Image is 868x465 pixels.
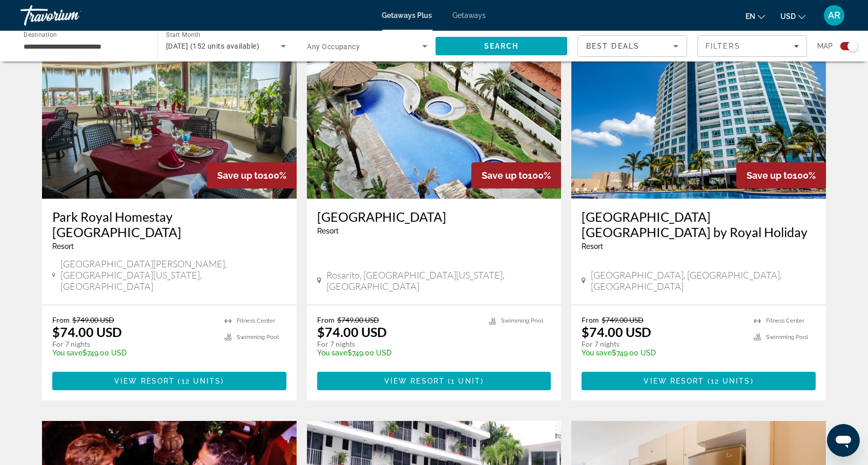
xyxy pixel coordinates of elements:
[697,35,807,57] button: Filters
[747,170,793,181] span: Save up to
[217,170,263,181] span: Save up to
[20,2,123,29] a: Travorium
[586,40,678,52] mat-select: Sort by
[237,334,279,341] span: Swimming Pool
[591,269,816,292] span: [GEOGRAPHIC_DATA], [GEOGRAPHIC_DATA], [GEOGRAPHIC_DATA]
[24,40,144,53] input: Select destination
[586,42,639,50] span: Best Deals
[72,315,114,324] span: $749.00 USD
[484,42,519,50] span: Search
[436,37,567,55] button: Search
[166,42,259,50] span: [DATE] (152 units available)
[766,334,808,341] span: Swimming Pool
[307,43,360,51] span: Any Occupancy
[780,12,796,20] span: USD
[52,340,214,349] p: For 7 nights
[445,377,484,385] span: ( )
[482,170,528,181] span: Save up to
[175,377,224,385] span: ( )
[317,372,551,390] button: View Resort(1 unit)
[24,31,57,38] span: Destination
[52,349,82,357] span: You save
[582,349,612,357] span: You save
[237,318,275,324] span: Fitness Center
[582,324,651,340] p: $74.00 USD
[317,324,387,340] p: $74.00 USD
[52,349,214,357] p: $749.00 USD
[602,315,644,324] span: $749.00 USD
[582,340,743,349] p: For 7 nights
[644,377,705,385] span: View Resort
[317,315,335,324] span: From
[571,35,826,199] img: Park Royal Beach Resort Mazatlán by Royal Holiday
[582,242,603,250] span: Resort
[471,162,561,188] div: 100%
[60,258,286,292] span: [GEOGRAPHIC_DATA][PERSON_NAME], [GEOGRAPHIC_DATA][US_STATE], [GEOGRAPHIC_DATA]
[828,10,840,20] span: AR
[317,340,479,349] p: For 7 nights
[114,377,175,385] span: View Resort
[317,209,551,224] a: [GEOGRAPHIC_DATA]
[42,35,297,199] img: Park Royal Homestay Los Cabos
[317,349,479,357] p: $749.00 USD
[766,318,804,324] span: Fitness Center
[326,269,551,292] span: Rosarito, [GEOGRAPHIC_DATA][US_STATE], [GEOGRAPHIC_DATA]
[780,9,805,24] button: Change currency
[501,318,543,324] span: Swimming Pool
[382,11,432,19] a: Getaways Plus
[317,349,347,357] span: You save
[705,377,754,385] span: ( )
[307,35,562,199] img: Rosarito Beach Condo Hotel
[384,377,445,385] span: View Resort
[52,372,286,390] button: View Resort(12 units)
[817,39,833,53] span: Map
[52,209,286,240] a: Park Royal Homestay [GEOGRAPHIC_DATA]
[746,12,755,20] span: en
[582,372,816,390] button: View Resort(12 units)
[582,209,816,240] a: [GEOGRAPHIC_DATA] [GEOGRAPHIC_DATA] by Royal Holiday
[582,315,599,324] span: From
[52,324,122,340] p: $74.00 USD
[746,9,765,24] button: Change language
[706,42,740,50] span: Filters
[317,227,339,235] span: Resort
[181,377,221,385] span: 12 units
[582,349,743,357] p: $749.00 USD
[821,5,848,26] button: User Menu
[711,377,751,385] span: 12 units
[166,32,200,39] span: Start Month
[337,315,379,324] span: $749.00 USD
[207,162,297,188] div: 100%
[736,162,826,188] div: 100%
[52,242,74,250] span: Resort
[827,424,860,457] iframe: Button to launch messaging window
[451,377,481,385] span: 1 unit
[453,11,486,19] a: Getaways
[52,315,70,324] span: From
